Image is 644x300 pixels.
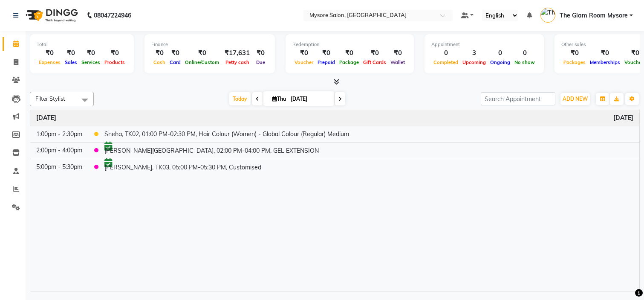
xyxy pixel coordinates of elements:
span: Products [102,59,127,65]
img: logo [22,3,80,27]
span: Voucher [292,59,315,65]
button: ADD NEW [560,93,590,105]
td: 5:00pm - 5:30pm [30,159,88,175]
span: Petty cash [223,59,251,65]
div: 0 [488,48,512,58]
span: No show [512,59,537,65]
div: Appointment [431,41,537,48]
span: Cash [151,59,167,65]
span: Gift Cards [361,59,388,65]
div: ₹17,631 [221,48,253,58]
span: Upcoming [460,59,488,65]
div: 3 [460,48,488,58]
td: [PERSON_NAME][GEOGRAPHIC_DATA], 02:00 PM-04:00 PM, GEL EXTENSION [98,142,639,159]
img: The Glam Room Mysore [540,8,555,23]
div: ₹0 [167,48,183,58]
div: ₹0 [79,48,102,58]
div: ₹0 [588,48,622,58]
th: September 4, 2025 [30,110,639,126]
div: ₹0 [361,48,388,58]
span: Services [79,59,102,65]
div: 0 [512,48,537,58]
div: ₹0 [315,48,337,58]
span: Filter Stylist [35,95,65,102]
a: September 4, 2025 [36,114,56,122]
div: ₹0 [63,48,79,58]
span: Packages [561,59,588,65]
div: ₹0 [337,48,361,58]
div: ₹0 [388,48,407,58]
span: Today [229,92,251,105]
div: ₹0 [37,48,63,58]
div: ₹0 [183,48,221,58]
span: Thu [270,96,288,102]
div: ₹0 [102,48,127,58]
span: ADD NEW [563,96,588,102]
span: Due [254,59,267,65]
a: September 4, 2025 [613,114,633,122]
input: 2025-09-04 [288,93,331,105]
div: 0 [431,48,460,58]
span: Completed [431,59,460,65]
span: The Glam Room Mysore [560,11,628,20]
td: [PERSON_NAME], TK03, 05:00 PM-05:30 PM, Customised [98,159,639,175]
span: Memberships [588,59,622,65]
span: Wallet [388,59,407,65]
input: Search Appointment [481,92,555,105]
td: 1:00pm - 2:30pm [30,126,88,142]
span: Card [167,59,183,65]
span: Sales [63,59,79,65]
div: ₹0 [292,48,315,58]
div: Total [37,41,127,48]
div: ₹0 [151,48,167,58]
div: Finance [151,41,268,48]
td: Sneha, TK02, 01:00 PM-02:30 PM, Hair Colour (Women) - Global Colour (Regular) Medium [98,126,639,142]
b: 08047224946 [94,3,131,27]
div: Redemption [292,41,407,48]
span: Package [337,59,361,65]
td: 2:00pm - 4:00pm [30,142,88,159]
div: ₹0 [253,48,268,58]
div: ₹0 [561,48,588,58]
span: Prepaid [315,59,337,65]
span: Expenses [37,59,63,65]
span: Online/Custom [183,59,221,65]
span: Ongoing [488,59,512,65]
